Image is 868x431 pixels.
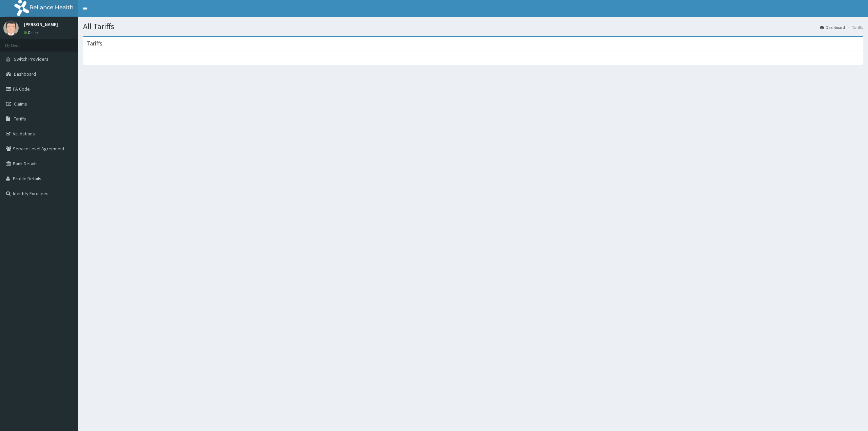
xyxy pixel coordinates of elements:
[820,24,845,30] a: Dashboard
[14,71,36,77] span: Dashboard
[846,24,863,30] li: Tariffs
[14,56,48,62] span: Switch Providers
[24,22,58,27] p: [PERSON_NAME]
[86,40,102,46] h3: Tariffs
[24,30,40,35] a: Online
[14,101,27,107] span: Claims
[3,20,19,36] img: User Image
[83,22,863,31] h1: All Tariffs
[14,116,26,122] span: Tariffs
